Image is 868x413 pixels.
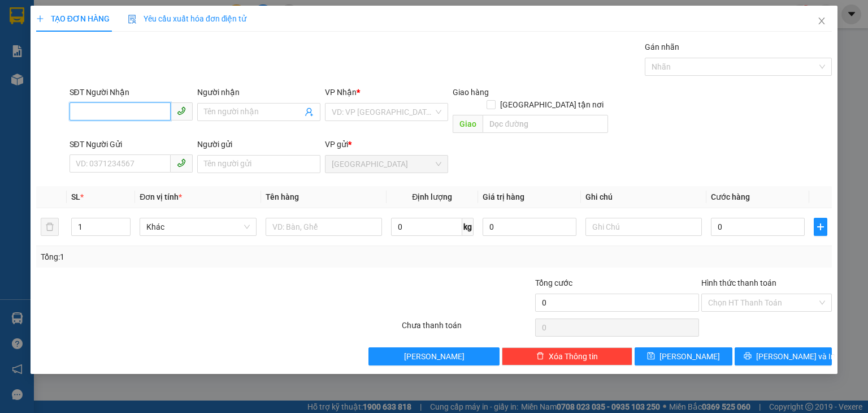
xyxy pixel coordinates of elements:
span: kg [462,218,474,236]
span: [PERSON_NAME] [659,350,720,363]
button: Close [806,6,837,37]
span: Yêu cầu xuất hóa đơn điện tử [128,14,247,23]
span: phone [177,106,186,115]
span: plus [814,222,827,231]
span: Tổng cước [535,278,572,287]
div: Chưa thanh toán [401,319,533,339]
span: phone [177,158,186,167]
span: user-add [305,107,314,117]
div: VP gửi [325,138,448,150]
span: printer [744,352,752,361]
span: Sài Gòn [332,156,441,173]
span: plus [36,15,44,23]
span: Giao hàng [453,88,489,97]
button: [PERSON_NAME] [368,347,499,365]
div: Người gửi [197,138,320,150]
div: Người nhận [197,86,320,98]
label: Gán nhãn [645,42,679,51]
button: plus [814,218,827,236]
input: 0 [483,218,576,236]
div: SĐT Người Nhận [70,86,193,98]
span: TẠO ĐƠN HÀNG [36,14,110,23]
button: printer[PERSON_NAME] và In [735,347,832,365]
input: Ghi Chú [585,218,702,236]
input: Dọc đường [483,115,608,133]
div: Tổng: 1 [41,251,336,263]
span: delete [536,352,544,361]
img: icon [128,15,137,24]
span: Giao [453,115,483,133]
span: SL [71,192,80,201]
button: save[PERSON_NAME] [635,347,732,365]
span: Khác [146,218,249,235]
span: VP Nhận [325,88,357,97]
span: Xóa Thông tin [549,350,598,363]
span: Đơn vị tính [140,192,182,201]
span: Tên hàng [266,192,299,201]
span: Định lượng [412,192,452,201]
span: save [647,352,655,361]
button: deleteXóa Thông tin [502,347,632,365]
div: SĐT Người Gửi [70,138,193,150]
span: close [817,16,826,25]
span: [GEOGRAPHIC_DATA] tận nơi [496,98,608,111]
span: [PERSON_NAME] [404,350,465,363]
button: delete [41,218,59,236]
label: Hình thức thanh toán [701,278,776,287]
span: [PERSON_NAME] và In [756,350,835,363]
input: VD: Bàn, Ghế [266,218,382,236]
span: Giá trị hàng [483,192,524,201]
th: Ghi chú [581,186,706,208]
span: Cước hàng [711,192,750,201]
